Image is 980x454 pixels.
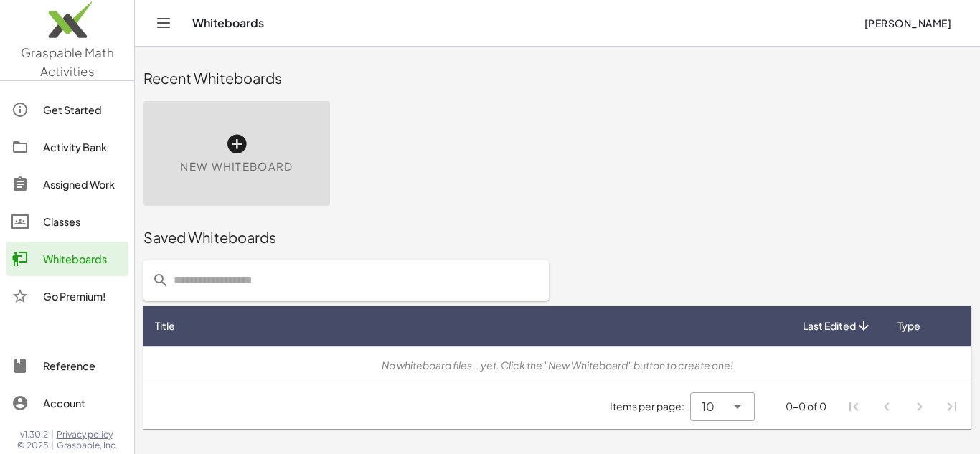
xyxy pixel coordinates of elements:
[43,213,123,230] div: Classes
[6,167,128,202] a: Assigned Work
[6,93,128,127] a: Get Started
[155,358,960,373] div: No whiteboard files...yet. Click the "New Whiteboard" button to create one!
[6,386,128,420] a: Account
[57,429,118,440] a: Privacy policy
[57,440,118,451] span: Graspable, Inc.
[43,138,123,156] div: Activity Bank
[143,68,971,88] div: Recent Whiteboards
[6,242,128,276] a: Whiteboards
[6,130,128,164] a: Activity Bank
[152,272,169,289] i: prepended action
[51,440,54,451] span: |
[864,16,951,29] span: [PERSON_NAME]
[43,288,123,305] div: Go Premium!
[21,44,114,79] span: Graspable Math Activities
[610,399,690,414] span: Items per page:
[152,11,175,34] button: Toggle navigation
[43,250,123,268] div: Whiteboards
[43,176,123,193] div: Assigned Work
[786,399,826,414] div: 0-0 of 0
[6,349,128,383] a: Reference
[17,440,48,451] span: © 2025
[180,159,293,175] span: New Whiteboard
[43,101,123,118] div: Get Started
[143,227,971,247] div: Saved Whiteboards
[43,394,123,412] div: Account
[20,429,48,440] span: v1.30.2
[51,429,54,440] span: |
[702,398,715,415] span: 10
[803,318,856,334] span: Last Edited
[852,10,963,36] button: [PERSON_NAME]
[43,357,123,374] div: Reference
[897,318,920,334] span: Type
[838,390,969,423] nav: Pagination Navigation
[6,204,128,239] a: Classes
[155,318,175,334] span: Title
